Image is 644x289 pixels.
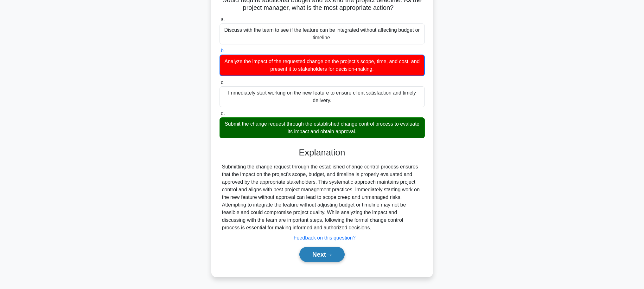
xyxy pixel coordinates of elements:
div: Immediately start working on the new feature to ensure client satisfaction and timely delivery. [220,86,425,107]
div: Analyze the impact of the requested change on the project’s scope, time, and cost, and present it... [220,55,425,76]
div: Submit the change request through the established change control process to evaluate its impact a... [220,117,425,138]
span: d. [221,111,225,116]
div: Submitting the change request through the established change control process ensures that the imp... [222,163,422,232]
a: Feedback on this question? [294,235,356,240]
h3: Explanation [223,147,421,158]
span: b. [221,48,225,53]
span: a. [221,17,225,22]
span: c. [221,80,225,85]
button: Next [299,247,345,262]
div: Discuss with the team to see if the feature can be integrated without affecting budget or timeline. [220,23,425,44]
